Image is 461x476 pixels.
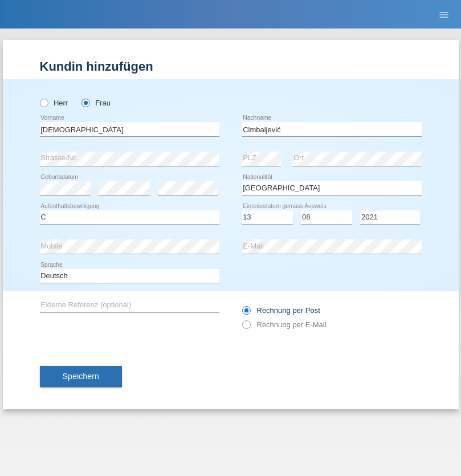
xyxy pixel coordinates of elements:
label: Rechnung per Post [242,306,320,315]
label: Rechnung per E-Mail [242,320,327,329]
input: Rechnung per E-Mail [242,320,250,335]
button: Speichern [40,366,122,388]
span: Speichern [63,372,99,381]
input: Rechnung per Post [242,306,250,320]
a: menu [433,11,455,18]
input: Frau [81,99,89,106]
i: menu [438,9,450,21]
label: Herr [40,99,68,107]
h1: Kundin hinzufügen [40,59,422,74]
input: Herr [40,99,47,106]
label: Frau [81,99,111,107]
